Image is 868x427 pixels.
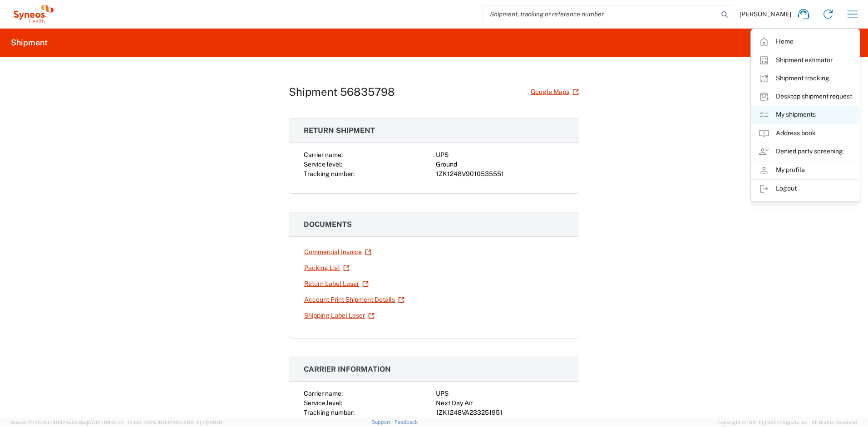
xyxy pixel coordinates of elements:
span: Copyright © [DATE]-[DATE] Agistix Inc., All Rights Reserved [717,418,857,427]
div: UPS [436,150,564,160]
span: Client: 2025.19.0-129fbcf [128,420,222,425]
div: Ground [436,160,564,169]
a: Google Maps [530,84,579,100]
a: Return Label Laser [304,276,369,292]
span: Return shipment [304,126,375,135]
a: Shipping Label Laser [304,308,375,324]
a: Home [751,33,859,51]
a: My profile [751,161,859,179]
a: My shipments [751,106,859,124]
span: Tracking number: [304,170,355,177]
span: Tracking number: [304,409,355,416]
a: Feedback [395,419,418,425]
a: Packing List [304,260,350,276]
span: [DATE] 09:50:51 [87,420,123,425]
a: Support [372,419,395,425]
a: Commercial Invoice [304,244,372,260]
div: UPS [436,389,564,398]
span: Carrier name: [304,390,343,397]
a: Desktop shipment request [751,88,859,106]
a: Shipment tracking [751,69,859,88]
span: [DATE] 09:39:01 [185,420,222,425]
span: Service level: [304,161,342,168]
span: Carrier information [304,365,391,373]
span: Carrier name: [304,151,343,158]
a: Account Print Shipment Details [304,292,405,308]
span: [PERSON_NAME] [740,10,791,18]
a: Denied party screening [751,142,859,161]
a: Logout [751,180,859,198]
div: 1ZK1248VA233251951 [436,408,564,417]
a: Shipment estimator [751,51,859,69]
span: Server: 2025.19.0-49328d0a35e [11,420,123,425]
a: Address book [751,124,859,142]
span: Documents [304,220,352,229]
div: Next Day Air [436,398,564,408]
input: Shipment, tracking or reference number [483,5,718,23]
h1: Shipment 56835798 [289,85,395,98]
div: 1ZK1248V9010535551 [436,169,564,179]
span: Service level: [304,399,342,407]
h2: Shipment [11,37,48,48]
